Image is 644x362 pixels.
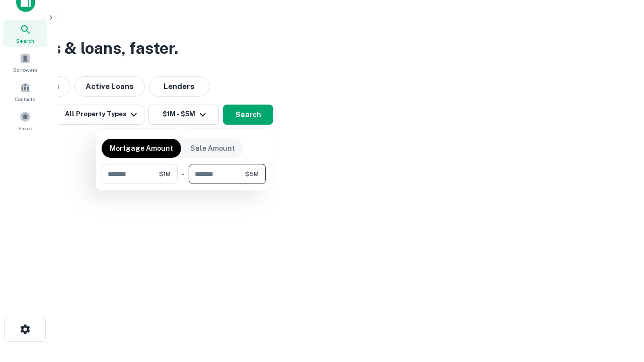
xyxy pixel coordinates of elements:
[594,282,644,330] iframe: Chat Widget
[245,169,259,178] span: $5M
[190,143,235,154] p: Sale Amount
[182,164,185,184] div: -
[159,169,171,178] span: $1M
[110,143,173,154] p: Mortgage Amount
